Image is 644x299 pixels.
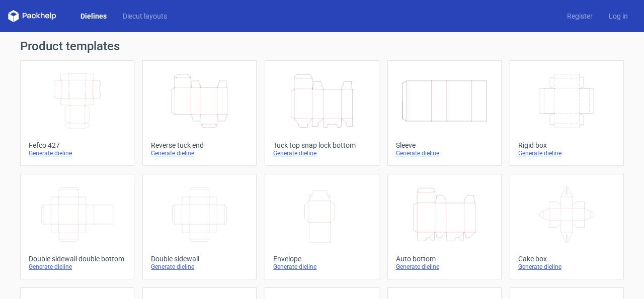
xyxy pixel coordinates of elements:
[20,174,134,279] a: Double sidewall double bottomGenerate dieline
[151,141,248,149] div: Reverse tuck end
[29,141,126,149] div: Fefco 427
[273,263,370,271] div: Generate dieline
[273,149,370,157] div: Generate dieline
[273,141,370,149] div: Tuck top snap lock bottom
[20,60,134,166] a: Fefco 427Generate dieline
[142,60,257,166] a: Reverse tuck endGenerate dieline
[396,149,493,157] div: Generate dieline
[265,174,379,279] a: EnvelopeGenerate dieline
[518,141,615,149] div: Rigid box
[151,263,248,271] div: Generate dieline
[510,174,624,279] a: Cake boxGenerate dieline
[115,11,175,21] a: Diecut layouts
[265,60,379,166] a: Tuck top snap lock bottomGenerate dieline
[559,11,601,21] a: Register
[387,60,502,166] a: SleeveGenerate dieline
[396,141,493,149] div: Sleeve
[29,255,126,263] div: Double sidewall double bottom
[387,174,502,279] a: Auto bottomGenerate dieline
[273,255,370,263] div: Envelope
[518,149,615,157] div: Generate dieline
[396,263,493,271] div: Generate dieline
[396,255,493,263] div: Auto bottom
[151,255,248,263] div: Double sidewall
[72,11,115,21] a: Dielines
[20,40,624,52] h1: Product templates
[518,263,615,271] div: Generate dieline
[142,174,257,279] a: Double sidewallGenerate dieline
[601,11,636,21] a: Log in
[29,149,126,157] div: Generate dieline
[29,263,126,271] div: Generate dieline
[151,149,248,157] div: Generate dieline
[518,255,615,263] div: Cake box
[510,60,624,166] a: Rigid boxGenerate dieline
